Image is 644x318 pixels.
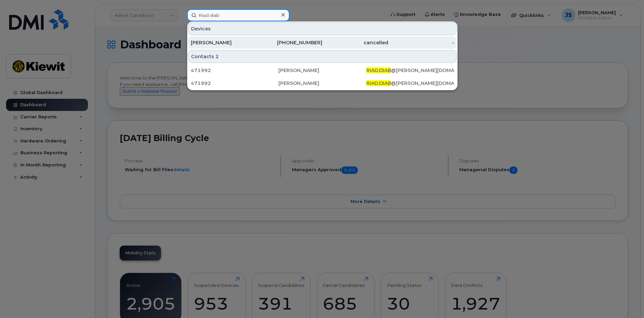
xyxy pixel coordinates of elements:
div: - [388,39,454,46]
div: [PHONE_NUMBER] [257,39,323,46]
iframe: Messenger Launcher [615,289,639,313]
div: [PERSON_NAME] [191,39,257,46]
span: RIAD.DIAB [366,67,391,73]
div: 471992 [191,80,278,87]
span: RIAD.DIAB [366,80,391,86]
div: cancelled [322,39,388,46]
div: Contacts [188,50,457,63]
div: 471992 [191,67,278,74]
a: 471992[PERSON_NAME]RIAD.DIAB@[PERSON_NAME][DOMAIN_NAME] [188,64,457,76]
div: [PERSON_NAME] [278,67,366,74]
a: 471992[PERSON_NAME]RIAD.DIAB@[PERSON_NAME][DOMAIN_NAME] [188,77,457,89]
div: Devices [188,22,457,35]
div: @[PERSON_NAME][DOMAIN_NAME] [366,80,454,87]
span: 2 [215,53,219,60]
div: @[PERSON_NAME][DOMAIN_NAME] [366,67,454,74]
div: [PERSON_NAME] [278,80,366,87]
a: [PERSON_NAME][PHONE_NUMBER]cancelled- [188,37,457,49]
